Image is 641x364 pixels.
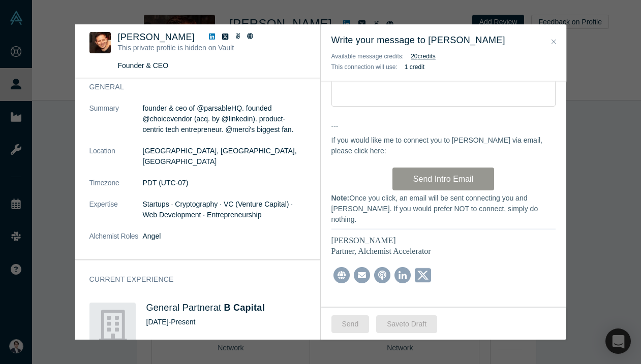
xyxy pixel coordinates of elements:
dt: Location [89,146,143,178]
dt: Timezone [89,178,143,199]
button: Close [548,36,559,48]
button: Saveto Draft [376,315,437,333]
p: founder & ceo of @parsableHQ. founded @choicevendor (acq. by @linkedin). product-centric tech ent... [143,103,306,135]
a: B Capital [224,303,264,313]
dt: Alchemist Roles [89,231,143,252]
span: [PERSON_NAME] [118,32,195,42]
span: This connection will use: [331,63,398,71]
h3: Current Experience [89,274,292,285]
dd: Angel [143,231,306,242]
img: B Capital's Logo [89,303,136,349]
p: This private profile is hidden on Vault [118,43,278,53]
dd: PDT (UTC-07) [143,178,306,188]
h3: General [89,82,292,92]
img: Yan-David Erlich's Profile Image [89,32,111,53]
h4: General Partner at [146,303,306,314]
h3: Write your message to [PERSON_NAME] [331,34,556,47]
dd: [GEOGRAPHIC_DATA], [GEOGRAPHIC_DATA], [GEOGRAPHIC_DATA] [143,146,306,167]
b: 1 credit [405,63,424,71]
span: Available message credits: [331,53,404,60]
dt: Summary [89,103,143,146]
span: Founder & CEO [118,61,169,70]
div: [DATE] - Present [146,317,306,327]
button: Send [331,315,370,333]
dt: Expertise [89,199,143,231]
span: Startups · Cryptography · VC (Venture Capital) · Web Development · Entrepreneurship [143,200,293,219]
button: 20credits [411,51,436,61]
